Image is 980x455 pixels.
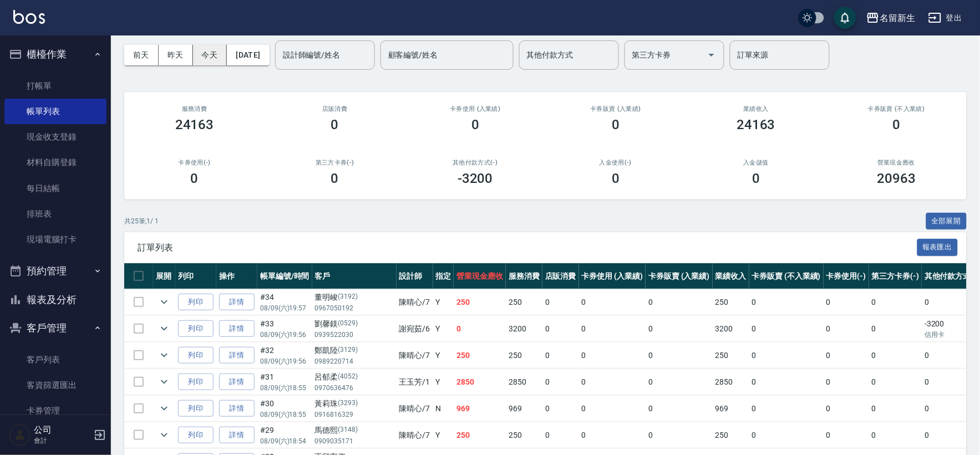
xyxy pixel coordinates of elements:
[257,289,312,315] td: #34
[579,289,646,315] td: 0
[175,117,214,132] h3: 24163
[4,372,106,398] a: 客資篩選匯出
[257,369,312,395] td: #31
[542,263,579,289] th: 店販消費
[749,422,824,448] td: 0
[260,410,309,420] p: 08/09 (六) 18:55
[471,117,479,132] h3: 0
[138,105,251,113] h3: 服務消費
[699,105,813,113] h2: 業績收入
[315,398,394,410] div: 黃莉珠
[646,396,713,422] td: 0
[260,330,309,340] p: 08/09 (六) 19:56
[315,318,394,330] div: 劉馨鎂
[260,356,309,366] p: 08/09 (六) 19:56
[397,263,433,289] th: 設計師
[454,316,506,342] td: 0
[338,318,358,330] p: (0529)
[869,422,922,448] td: 0
[646,342,713,369] td: 0
[315,330,394,340] p: 0939522030
[542,369,579,395] td: 0
[824,316,869,342] td: 0
[191,171,199,186] h3: 0
[824,342,869,369] td: 0
[257,422,312,448] td: #29
[869,369,922,395] td: 0
[315,410,394,420] p: 0916816329
[877,171,916,186] h3: 20963
[178,347,214,364] button: 列印
[824,369,869,395] td: 0
[824,422,869,448] td: 0
[646,263,713,289] th: 卡券販賣 (入業績)
[4,398,106,423] a: 卡券管理
[558,159,672,166] h2: 入金使用(-)
[9,424,31,446] img: Person
[397,396,433,422] td: 陳晴心 /7
[338,371,358,383] p: (4052)
[260,383,309,393] p: 08/09 (六) 18:55
[178,320,214,338] button: 列印
[219,427,255,444] a: 詳情
[869,289,922,315] td: 0
[216,263,257,289] th: 操作
[156,347,172,364] button: expand row
[433,316,454,342] td: Y
[433,396,454,422] td: N
[257,396,312,422] td: #30
[579,369,646,395] td: 0
[4,176,106,201] a: 每日結帳
[749,342,824,369] td: 0
[824,396,869,422] td: 0
[315,356,394,366] p: 0989220714
[612,117,620,132] h3: 0
[156,294,172,310] button: expand row
[315,345,394,356] div: 鄭凱陸
[138,159,251,166] h2: 卡券使用(-)
[227,45,269,65] button: [DATE]
[315,303,394,313] p: 0967050192
[869,316,922,342] td: 0
[278,159,392,166] h2: 第三方卡券(-)
[159,45,193,65] button: 昨天
[315,383,394,393] p: 0970636476
[315,292,394,303] div: 董明峻
[506,263,542,289] th: 服務消費
[219,320,255,338] a: 詳情
[454,396,506,422] td: 969
[4,227,106,252] a: 現場電腦打卡
[749,369,824,395] td: 0
[869,396,922,422] td: 0
[542,316,579,342] td: 0
[713,342,749,369] td: 250
[646,289,713,315] td: 0
[315,436,394,446] p: 0909035171
[506,396,542,422] td: 969
[713,422,749,448] td: 250
[542,342,579,369] td: 0
[397,422,433,448] td: 陳晴心 /7
[397,342,433,369] td: 陳晴心 /7
[331,117,339,132] h3: 0
[433,263,454,289] th: 指定
[713,289,749,315] td: 250
[506,342,542,369] td: 250
[579,422,646,448] td: 0
[542,289,579,315] td: 0
[454,289,506,315] td: 250
[579,263,646,289] th: 卡券使用 (入業績)
[713,369,749,395] td: 2850
[880,11,915,25] div: 名留新生
[4,99,106,124] a: 帳單列表
[579,396,646,422] td: 0
[433,369,454,395] td: Y
[749,396,824,422] td: 0
[840,105,953,113] h2: 卡券販賣 (不入業績)
[153,263,175,289] th: 展開
[506,289,542,315] td: 250
[433,422,454,448] td: Y
[924,8,967,28] button: 登出
[4,285,106,314] button: 報表及分析
[713,396,749,422] td: 969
